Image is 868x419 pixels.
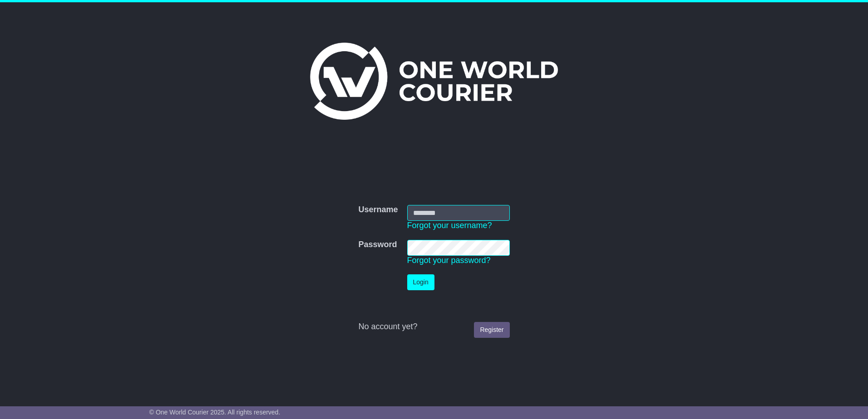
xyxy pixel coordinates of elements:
div: No account yet? [358,322,509,332]
label: Password [358,240,397,250]
button: Login [407,274,434,290]
img: One World [310,43,558,120]
label: Username [358,205,398,215]
a: Forgot your username? [407,221,492,230]
span: © One World Courier 2025. All rights reserved. [149,409,281,416]
a: Register [474,322,509,338]
a: Forgot your password? [407,256,491,265]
